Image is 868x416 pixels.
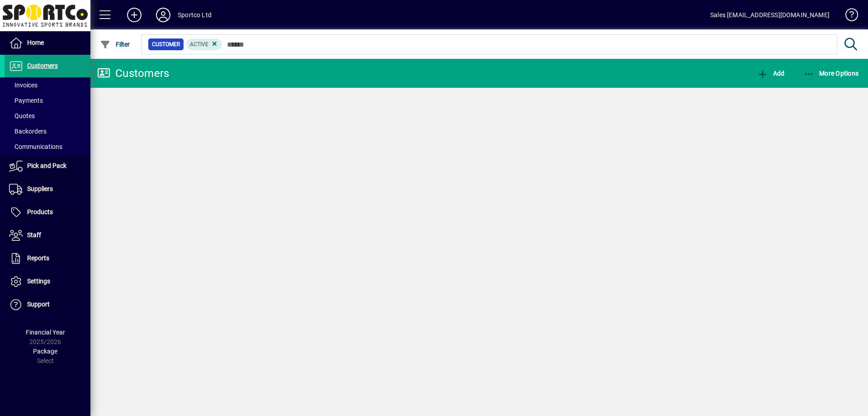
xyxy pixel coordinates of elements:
[5,293,90,316] a: Support
[33,348,57,355] span: Package
[5,124,90,139] a: Backorders
[804,70,859,77] span: More Options
[5,201,90,224] a: Products
[755,65,787,81] button: Add
[757,70,784,77] span: Add
[27,208,53,215] span: Products
[27,162,66,169] span: Pick and Pack
[27,301,50,308] span: Support
[5,224,90,247] a: Staff
[5,32,90,54] a: Home
[26,329,65,336] span: Financial Year
[27,185,53,192] span: Suppliers
[190,41,208,48] span: Active
[9,97,43,104] span: Payments
[802,65,861,81] button: More Options
[100,41,130,48] span: Filter
[98,36,132,53] button: Filter
[27,39,44,46] span: Home
[5,77,90,93] a: Invoices
[9,143,62,150] span: Communications
[5,270,90,293] a: Settings
[27,231,41,239] span: Staff
[5,178,90,201] a: Suppliers
[5,155,90,177] a: Pick and Pack
[27,62,58,69] span: Customers
[178,8,212,22] div: Sportco Ltd
[5,93,90,108] a: Payments
[149,7,178,23] button: Profile
[5,108,90,124] a: Quotes
[5,139,90,154] a: Communications
[27,277,50,285] span: Settings
[27,254,49,262] span: Reports
[5,247,90,270] a: Reports
[9,128,47,135] span: Backorders
[186,38,222,50] mat-chip: Activation Status: Active
[97,66,169,81] div: Customers
[710,8,830,22] div: Sales [EMAIL_ADDRESS][DOMAIN_NAME]
[839,2,857,31] a: Knowledge Base
[120,7,149,23] button: Add
[9,81,38,89] span: Invoices
[152,40,180,49] span: Customer
[9,112,35,120] span: Quotes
